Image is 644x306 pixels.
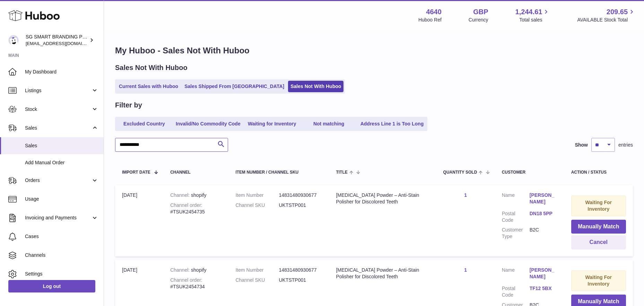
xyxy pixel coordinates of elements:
td: [DATE] [115,185,163,256]
div: Huboo Ref [418,17,442,23]
dt: Postal Code [502,285,530,298]
h1: My Huboo - Sales Not With Huboo [115,45,633,56]
a: Sales Not With Huboo [288,81,343,92]
a: [PERSON_NAME] [530,192,557,205]
strong: Waiting For Inventory [585,274,612,287]
span: 209.65 [607,7,628,17]
a: Sales Shipped From [GEOGRAPHIC_DATA] [182,81,287,92]
a: 209.65 AVAILABLE Stock Total [577,7,636,23]
dt: Name [502,267,530,282]
div: Channel [170,170,221,175]
div: Customer [502,170,557,175]
span: Invoicing and Payments [25,215,91,221]
strong: Channel [170,192,191,198]
dt: Item Number [235,267,279,273]
span: Title [336,170,347,175]
span: Stock [25,106,91,113]
div: Action / Status [571,170,626,175]
dd: 14831480930677 [279,192,322,199]
dt: Item Number [235,192,279,199]
dd: B2C [530,227,557,240]
div: Currency [469,17,488,23]
div: [MEDICAL_DATA] Powder – Anti-Stain Polisher for Discolored Teeth [336,267,429,280]
strong: GBP [473,7,488,17]
a: Not matching [301,118,357,130]
a: 1,244.61 Total sales [515,7,550,23]
span: My Dashboard [25,69,98,75]
div: SG SMART BRANDING PTE. LTD. [26,34,88,47]
a: [PERSON_NAME] [530,267,557,280]
div: #TSUK2454735 [170,202,221,215]
span: Quantity Sold [443,170,477,175]
span: [EMAIL_ADDRESS][DOMAIN_NAME] [26,41,102,46]
button: Manually Match [571,220,626,234]
span: Import date [122,170,150,175]
span: Listings [25,87,91,94]
div: #TSUK2454734 [170,277,221,290]
dt: Postal Code [502,210,530,224]
a: Excluded Country [116,118,172,130]
a: 1 [464,267,467,273]
span: AVAILABLE Stock Total [577,17,636,23]
button: Cancel [571,235,626,250]
div: shopify [170,267,221,273]
img: uktopsmileshipping@gmail.com [8,35,19,45]
strong: Channel order [170,277,202,283]
span: entries [618,142,633,148]
span: Add Manual Order [25,159,98,166]
strong: Channel [170,267,191,273]
div: shopify [170,192,221,199]
dd: UKTSTP001 [279,277,322,283]
span: 1,244.61 [515,7,542,17]
a: Address Line 1 is Too Long [358,118,426,130]
a: DN18 5PP [530,210,557,217]
span: Cases [25,233,98,240]
strong: 4640 [426,7,442,17]
a: Current Sales with Huboo [116,81,181,92]
a: Waiting for Inventory [244,118,300,130]
span: Usage [25,196,98,202]
span: Sales [25,125,91,131]
span: Settings [25,271,98,277]
label: Show [575,142,588,148]
dd: 14831480930677 [279,267,322,273]
a: Invalid/No Commodity Code [173,118,243,130]
dt: Customer Type [502,227,530,240]
div: Item Number / Channel SKU [235,170,322,175]
a: TF12 5BX [530,285,557,292]
div: [MEDICAL_DATA] Powder – Anti-Stain Polisher for Discolored Teeth [336,192,429,205]
span: Channels [25,252,98,259]
h2: Sales Not With Huboo [115,63,188,72]
h2: Filter by [115,100,142,110]
span: Sales [25,142,98,149]
dt: Name [502,192,530,207]
strong: Channel order [170,202,202,208]
span: Total sales [519,17,550,23]
strong: Waiting For Inventory [585,200,612,212]
dt: Channel SKU [235,202,279,209]
dt: Channel SKU [235,277,279,283]
span: Orders [25,177,91,184]
a: Log out [8,280,95,292]
a: 1 [464,192,467,198]
dd: UKTSTP001 [279,202,322,209]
